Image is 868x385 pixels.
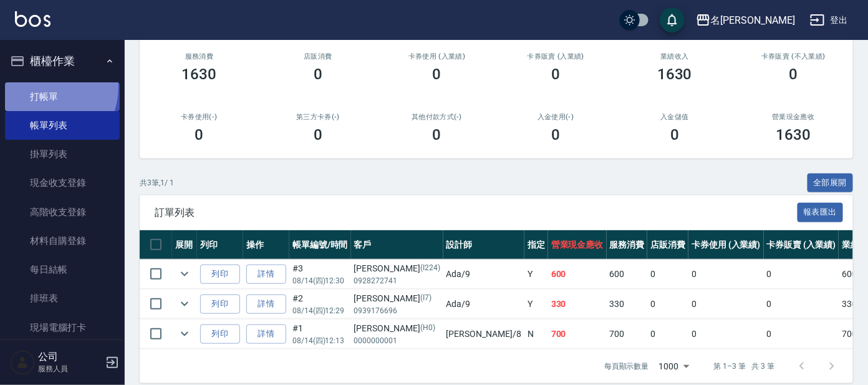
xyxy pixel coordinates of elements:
[175,265,194,283] button: expand row
[155,207,798,219] span: 訂單列表
[5,111,120,140] a: 帳單列表
[808,173,854,193] button: 全部展開
[155,52,244,61] h3: 服務消費
[524,260,548,289] td: Y
[175,324,194,343] button: expand row
[246,295,286,314] a: 詳情
[420,322,435,335] p: (H0)
[195,126,203,144] h3: 0
[604,361,649,372] p: 每頁顯示數量
[433,126,441,144] h3: 0
[274,113,363,121] h2: 第三方卡券(-)
[548,319,607,349] td: 700
[548,230,607,260] th: 營業現金應收
[197,230,243,260] th: 列印
[647,290,688,319] td: 0
[776,126,811,144] h3: 1630
[711,12,795,28] div: 名[PERSON_NAME]
[443,319,524,349] td: [PERSON_NAME] /8
[10,350,35,375] img: Person
[607,260,648,289] td: 600
[289,260,351,289] td: #3
[246,265,286,284] a: 詳情
[5,45,120,77] button: 櫃檯作業
[181,66,216,83] h3: 1630
[551,126,560,144] h3: 0
[607,319,648,349] td: 700
[714,361,774,372] p: 第 1–3 筆 共 3 筆
[292,305,348,316] p: 08/14 (四) 12:29
[175,295,194,313] button: expand row
[551,66,560,83] h3: 0
[5,82,120,111] a: 打帳單
[354,335,440,346] p: 0000000001
[443,260,524,289] td: Ada /9
[654,349,694,383] div: 1000
[5,227,120,255] a: 材料自購登錄
[351,230,443,260] th: 客戶
[764,260,839,289] td: 0
[155,113,244,121] h2: 卡券使用(-)
[289,290,351,319] td: #2
[420,292,432,305] p: (I7)
[657,66,692,83] h3: 1630
[289,319,351,349] td: #1
[607,230,648,260] th: 服務消費
[749,113,838,121] h2: 營業現金應收
[5,140,120,168] a: 掛單列表
[789,66,798,83] h3: 0
[38,351,102,363] h5: 公司
[354,262,440,275] div: [PERSON_NAME]
[798,203,844,222] button: 報表匯出
[691,7,800,33] button: 名[PERSON_NAME]
[764,319,839,349] td: 0
[314,66,322,83] h3: 0
[172,230,197,260] th: 展開
[354,322,440,335] div: [PERSON_NAME]
[292,275,348,286] p: 08/14 (四) 12:30
[660,7,685,32] button: save
[420,262,440,275] p: (I224)
[246,324,286,344] a: 詳情
[511,52,600,61] h2: 卡券販賣 (入業績)
[354,292,440,305] div: [PERSON_NAME]
[243,230,289,260] th: 操作
[392,52,481,61] h2: 卡券使用 (入業績)
[511,113,600,121] h2: 入金使用(-)
[805,9,853,32] button: 登出
[5,168,120,197] a: 現金收支登錄
[548,260,607,289] td: 600
[630,52,720,61] h2: 業績收入
[354,275,440,286] p: 0928272741
[688,319,764,349] td: 0
[38,363,102,374] p: 服務人員
[5,284,120,313] a: 排班表
[548,290,607,319] td: 330
[670,126,679,144] h3: 0
[5,198,120,227] a: 高階收支登錄
[647,230,688,260] th: 店販消費
[200,265,240,284] button: 列印
[15,11,51,27] img: Logo
[764,290,839,319] td: 0
[289,230,351,260] th: 帳單編號/時間
[200,324,240,344] button: 列印
[524,230,548,260] th: 指定
[688,290,764,319] td: 0
[5,255,120,284] a: 每日結帳
[200,295,240,314] button: 列印
[688,260,764,289] td: 0
[749,52,838,61] h2: 卡券販賣 (不入業績)
[798,206,844,218] a: 報表匯出
[524,290,548,319] td: Y
[443,290,524,319] td: Ada /9
[688,230,764,260] th: 卡券使用 (入業績)
[524,319,548,349] td: N
[354,305,440,316] p: 0939176696
[292,335,348,346] p: 08/14 (四) 12:13
[764,230,839,260] th: 卡券販賣 (入業績)
[5,313,120,342] a: 現場電腦打卡
[630,113,720,121] h2: 入金儲值
[274,52,363,61] h2: 店販消費
[314,126,322,144] h3: 0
